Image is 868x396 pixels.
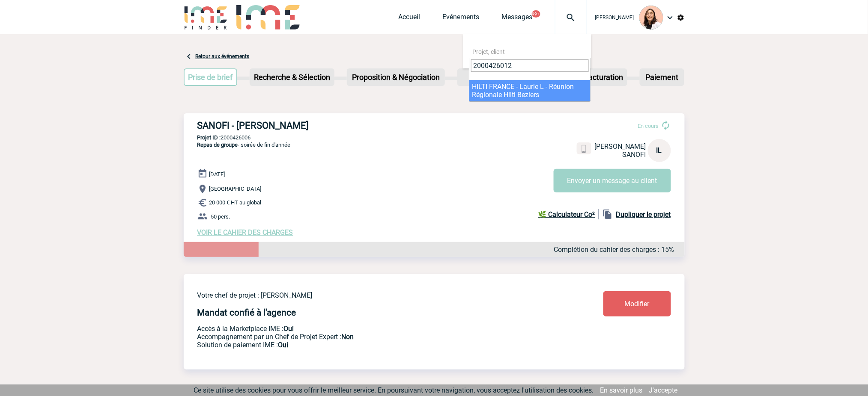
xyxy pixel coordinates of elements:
[184,5,228,30] img: IME-Finder
[211,213,230,220] span: 50 pers.
[458,69,501,85] p: Devis
[197,142,238,148] span: Repas de groupe
[251,69,334,85] p: Recherche & Sélection
[625,300,650,308] span: Modifier
[473,48,505,55] span: Projet, client
[399,13,421,25] a: Accueil
[639,6,663,30] img: 129834-0.png
[469,80,591,101] li: HILTI FRANCE - Laurie L - Réunion Régionale Hilti Beziers
[616,210,671,219] b: Dupliquer le projet
[197,142,291,148] span: - soirée de fin d'année
[603,209,613,219] img: file_copy-black-24dp.png
[197,333,553,341] p: Prestation payante
[278,341,289,349] b: Oui
[284,325,294,333] b: Oui
[209,200,262,206] span: 20 000 € HT au global
[197,134,221,141] b: Projet ID :
[197,291,553,299] p: Votre chef de projet : [PERSON_NAME]
[502,13,533,25] a: Messages
[197,228,293,236] a: VOIR LE CAHIER DES CHARGES
[194,386,594,394] span: Ce site utilise des cookies pour vous offrir le meilleur service. En poursuivant votre navigation...
[443,13,480,25] a: Evénements
[623,151,646,159] span: SANOFI
[638,123,659,129] span: En cours
[580,145,588,153] img: portable.png
[209,171,225,177] span: [DATE]
[348,69,444,85] p: Proposition & Négociation
[641,69,683,85] p: Paiement
[600,386,643,394] a: En savoir plus
[532,10,540,18] button: 99+
[595,142,646,151] span: [PERSON_NAME]
[538,210,595,219] b: 🌿 Calculateur Co²
[656,146,662,154] span: IL
[196,53,250,59] a: Retour aux événements
[197,341,553,349] p: Conformité aux process achat client, Prise en charge de la facturation, Mutualisation de plusieur...
[595,15,634,21] span: [PERSON_NAME]
[342,333,354,341] b: Non
[538,209,599,219] a: 🌿 Calculateur Co²
[197,307,296,318] h4: Mandat confié à l'agence
[197,120,454,131] h3: SANOFI - [PERSON_NAME]
[649,386,678,394] a: J'accepte
[197,325,553,333] p: Accès à la Marketplace IME :
[209,186,262,192] span: [GEOGRAPHIC_DATA]
[554,169,671,192] button: Envoyer un message au client
[184,134,685,141] p: 2000426006
[185,69,237,85] p: Prise de brief
[581,69,626,85] p: Facturation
